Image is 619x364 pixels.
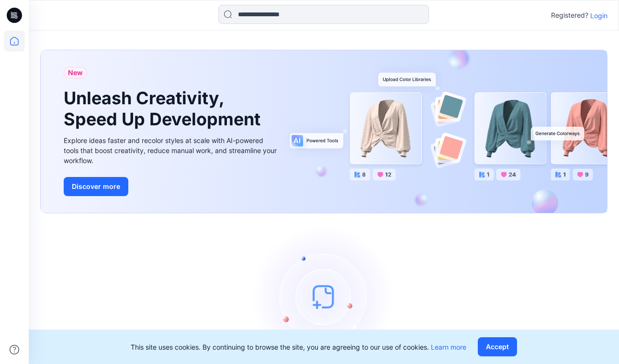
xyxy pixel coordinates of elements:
button: Discover more [64,177,128,196]
div: Explore ideas faster and recolor styles at scale with AI-powered tools that boost creativity, red... [64,135,279,165]
a: Discover more [64,177,279,196]
p: Login [590,11,608,21]
p: Registered? [551,10,588,21]
h1: Unleash Creativity, Speed Up Development [64,88,265,129]
button: Accept [478,337,517,356]
p: This site uses cookies. By continuing to browse the site, you are agreeing to our use of cookies. [131,342,466,352]
span: New [68,67,83,78]
a: Learn more [431,343,466,351]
